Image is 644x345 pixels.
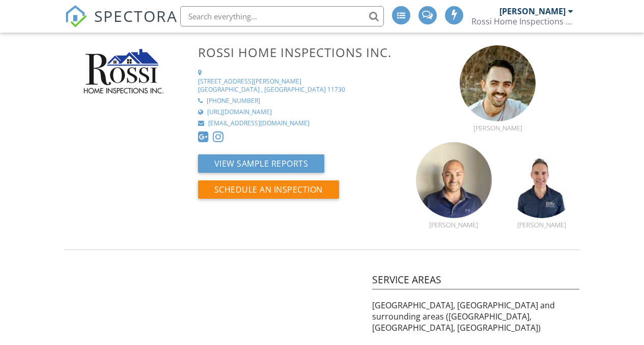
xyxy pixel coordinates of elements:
[504,209,580,229] a: [PERSON_NAME]
[180,6,384,26] input: Search everything...
[94,5,178,26] span: SPECTORA
[198,45,404,59] h3: Rossi Home Inspections Inc.
[208,119,310,128] div: [EMAIL_ADDRESS][DOMAIN_NAME]
[207,108,272,117] div: [URL][DOMAIN_NAME]
[198,77,301,86] div: [STREET_ADDRESS][PERSON_NAME]
[499,6,566,16] div: [PERSON_NAME]
[416,142,492,218] img: img_5377.jpg
[416,209,492,229] a: [PERSON_NAME]
[198,86,345,94] div: [GEOGRAPHIC_DATA] , [GEOGRAPHIC_DATA] 11730
[207,97,260,105] div: [PHONE_NUMBER]
[504,142,580,218] img: copy_of_blue_and_black_illustrative_gaming_esports_logo.jpeg
[372,300,580,334] p: [GEOGRAPHIC_DATA], [GEOGRAPHIC_DATA] and surrounding areas ([GEOGRAPHIC_DATA], [GEOGRAPHIC_DATA],...
[198,187,339,198] a: Schedule an Inspection
[198,154,325,173] button: View Sample Reports
[65,5,87,28] img: The Best Home Inspection Software - Spectora
[198,69,404,94] a: [STREET_ADDRESS][PERSON_NAME] [GEOGRAPHIC_DATA] , [GEOGRAPHIC_DATA] 11730
[198,161,325,172] a: View Sample Reports
[198,108,404,117] a: [URL][DOMAIN_NAME]
[198,180,339,199] button: Schedule an Inspection
[198,97,404,105] a: [PHONE_NUMBER]
[460,124,536,132] div: [PERSON_NAME]
[372,273,580,289] h4: Service Areas
[504,221,580,229] div: [PERSON_NAME]
[80,45,167,97] img: Rossi_home_inspections_two_colors1.png
[65,14,178,35] a: SPECTORA
[416,221,492,229] div: [PERSON_NAME]
[460,45,536,121] img: img_6482_1.jpg
[460,113,536,132] a: [PERSON_NAME]
[198,119,404,128] a: [EMAIL_ADDRESS][DOMAIN_NAME]
[471,16,573,26] div: Rossi Home Inspections Inc.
